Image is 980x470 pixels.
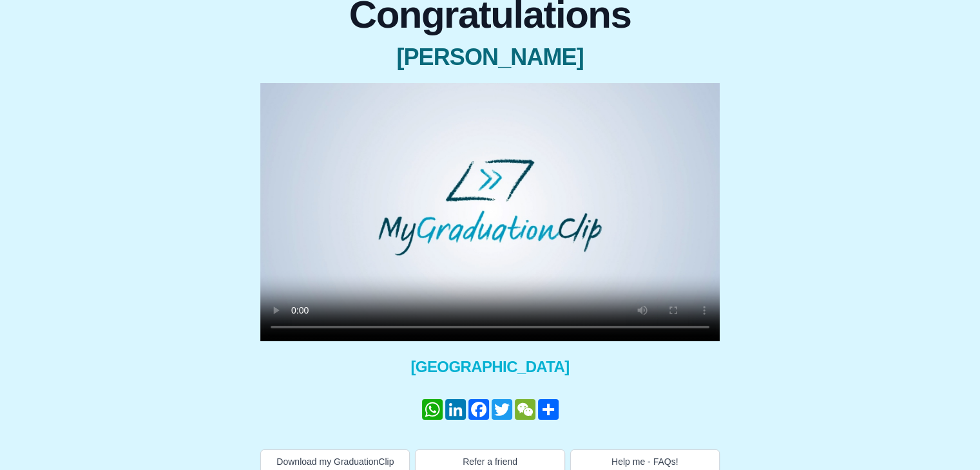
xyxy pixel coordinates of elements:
a: Twitter [490,399,514,420]
a: WeChat [514,399,537,420]
span: [GEOGRAPHIC_DATA] [260,357,720,377]
a: Share [537,399,560,420]
span: [PERSON_NAME] [260,44,720,70]
a: Facebook [467,399,490,420]
a: LinkedIn [444,399,467,420]
a: WhatsApp [421,399,444,420]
